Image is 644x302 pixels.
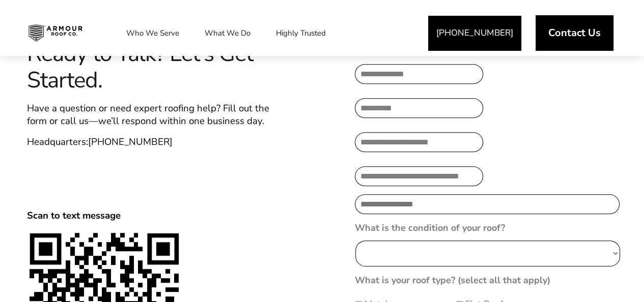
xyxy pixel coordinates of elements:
[27,209,121,222] span: Scan to text message
[428,16,521,51] a: [PHONE_NUMBER]
[355,275,550,286] label: What is your roof type? (select all that apply)
[194,20,261,46] a: What We Do
[536,15,613,51] a: Contact Us
[88,135,173,148] a: [PHONE_NUMBER]
[355,222,505,234] label: What is the condition of your roof?
[20,20,91,46] img: Industrial and Commercial Roofing Company | Armour Roof Co.
[548,28,601,38] span: Contact Us
[27,102,269,128] span: Have a question or need expert roofing help? Fill out the form or call us—we’ll respond within on...
[27,135,173,148] span: Headquarters:
[116,20,189,46] a: Who We Serve
[27,41,279,95] span: Ready to Talk? Let’s Get Started.
[266,20,336,46] a: Highly Trusted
